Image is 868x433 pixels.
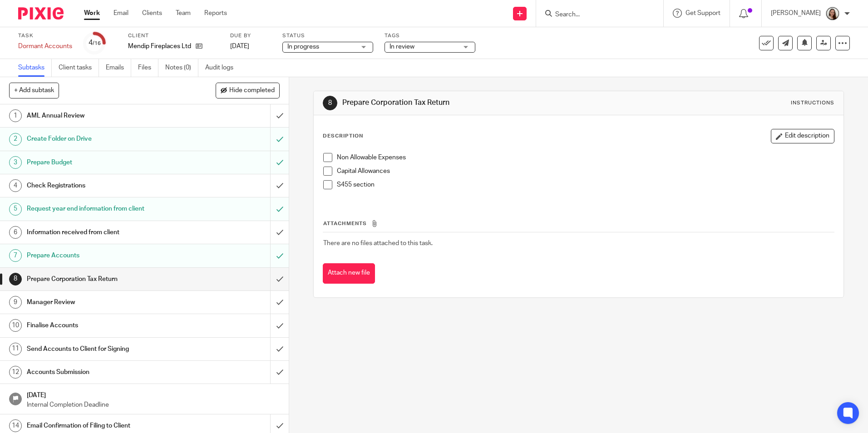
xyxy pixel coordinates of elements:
div: Instructions [791,99,834,107]
p: Description [323,133,363,140]
div: 6 [9,226,22,239]
p: Capital Allowances [337,167,833,176]
div: 10 [9,319,22,332]
p: Internal Completion Deadline [27,400,280,409]
a: Clients [142,9,162,18]
div: 9 [9,296,22,309]
a: Emails [106,59,131,77]
div: 11 [9,343,22,355]
h1: [DATE] [27,389,280,400]
label: Tags [385,32,475,39]
h1: Prepare Accounts [27,249,183,262]
div: 3 [9,156,22,169]
label: Due by [230,32,271,39]
a: Files [138,59,158,77]
a: Subtasks [18,59,52,77]
div: 4 [89,38,101,48]
h1: Create Folder on Drive [27,132,183,146]
div: 7 [9,249,22,262]
span: In progress [287,44,319,50]
button: Hide completed [216,83,280,98]
span: Hide completed [229,87,275,94]
a: Notes (0) [165,59,198,77]
h1: Check Registrations [27,179,183,192]
span: There are no files attached to this task. [323,240,433,246]
button: Attach new file [323,263,375,284]
a: Work [84,9,100,18]
div: 4 [9,179,22,192]
h1: Prepare Corporation Tax Return [27,272,183,286]
div: 2 [9,133,22,146]
label: Status [282,32,373,39]
p: S455 section [337,180,833,189]
p: [PERSON_NAME] [771,9,821,18]
p: Non Allowable Expenses [337,153,833,162]
span: [DATE] [230,43,249,49]
div: 8 [323,96,337,110]
img: Profile.png [825,6,840,21]
h1: Prepare Corporation Tax Return [342,98,598,108]
h1: Finalise Accounts [27,319,183,332]
a: Client tasks [59,59,99,77]
div: 14 [9,419,22,432]
h1: AML Annual Review [27,109,183,123]
h1: Manager Review [27,295,183,309]
h1: Accounts Submission [27,365,183,379]
input: Search [554,11,636,19]
h1: Send Accounts to Client for Signing [27,342,183,356]
h1: Email Confirmation of Filing to Client [27,419,183,433]
small: /16 [93,41,101,46]
a: Team [176,9,191,18]
a: Email [113,9,128,18]
label: Client [128,32,219,39]
h1: Information received from client [27,226,183,239]
div: 1 [9,109,22,122]
div: 8 [9,273,22,285]
h1: Request year end information from client [27,202,183,216]
div: 12 [9,366,22,379]
div: 5 [9,203,22,216]
span: In review [390,44,414,50]
span: Attachments [323,221,367,226]
p: Mendip Fireplaces Ltd [128,42,191,51]
button: + Add subtask [9,83,59,98]
span: Get Support [686,10,720,16]
button: Edit description [771,129,834,143]
img: Pixie [18,7,64,20]
label: Task [18,32,72,39]
div: Dormant Accounts [18,42,72,51]
h1: Prepare Budget [27,156,183,169]
a: Reports [204,9,227,18]
a: Audit logs [205,59,240,77]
